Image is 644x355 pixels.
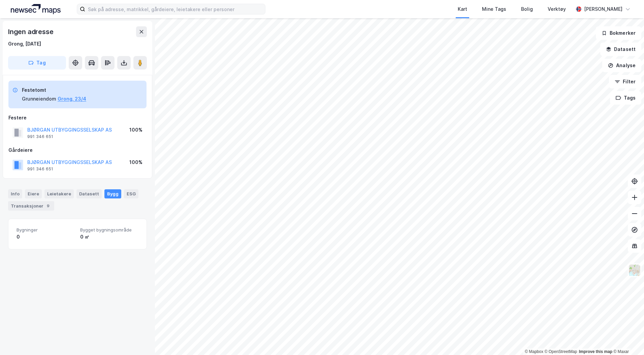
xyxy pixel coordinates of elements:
[22,95,56,103] div: Grunneiendom
[17,227,75,233] span: Bygninger
[124,189,138,198] div: ESG
[610,323,644,355] div: Kontrollprogram for chat
[8,201,54,211] div: Transaksjoner
[548,5,566,13] div: Verktøy
[17,233,75,241] div: 0
[80,227,138,233] span: Bygget bygningsområde
[8,114,147,122] div: Festere
[22,86,86,94] div: Festetomt
[44,189,74,198] div: Leietakere
[104,189,121,198] div: Bygg
[482,5,506,13] div: Mine Tags
[521,5,533,13] div: Bolig
[628,264,641,277] img: Z
[45,202,52,209] div: 9
[27,166,53,172] div: 991 346 651
[11,4,61,14] img: logo.a4113a55bc3d86da70a041830d287a7e.svg
[458,5,467,13] div: Kart
[80,233,138,241] div: 0 ㎡
[85,4,265,14] input: Søk på adresse, matrikkel, gårdeiere, leietakere eller personer
[525,349,543,354] a: Mapbox
[602,59,641,72] button: Analyse
[8,146,147,154] div: Gårdeiere
[8,189,22,198] div: Info
[8,56,66,70] button: Tag
[8,26,55,37] div: Ingen adresse
[545,349,577,354] a: OpenStreetMap
[25,189,42,198] div: Eiere
[579,349,612,354] a: Improve this map
[58,95,86,103] button: Grong, 23/4
[596,26,641,40] button: Bokmerker
[600,43,641,56] button: Datasett
[27,134,53,139] div: 991 346 651
[76,189,102,198] div: Datasett
[8,40,41,48] div: Grong, [DATE]
[609,75,641,88] button: Filter
[129,158,142,166] div: 100%
[610,91,641,105] button: Tags
[129,126,142,134] div: 100%
[584,5,622,13] div: [PERSON_NAME]
[610,323,644,355] iframe: Chat Widget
